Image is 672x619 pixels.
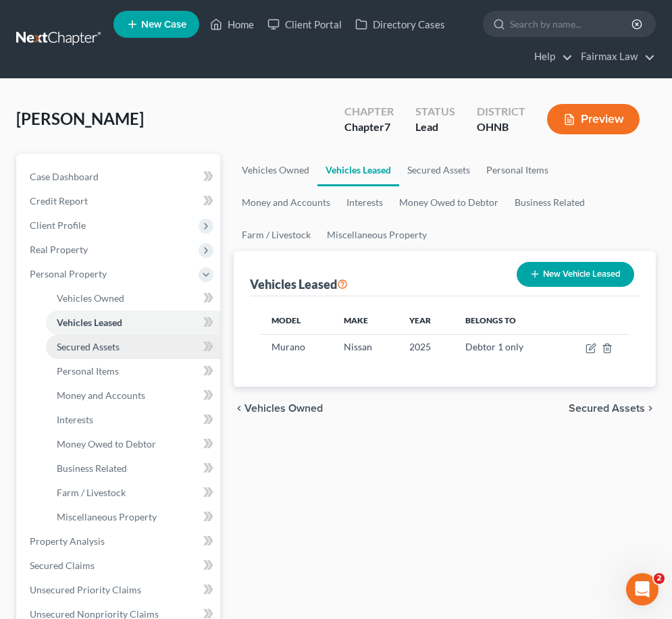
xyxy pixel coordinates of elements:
span: Money Owed to Debtor [57,438,156,450]
span: Client Profile [30,219,86,231]
i: chevron_left [234,403,244,414]
span: [PERSON_NAME] [16,109,144,128]
a: Client Portal [261,12,348,36]
button: New Vehicle Leased [517,262,634,287]
a: Money Owed to Debtor [46,432,220,456]
th: Belongs To [455,307,559,334]
span: Credit Report [30,195,88,207]
a: Vehicles Leased [317,154,399,186]
a: Money and Accounts [234,186,338,219]
button: Preview [547,104,640,134]
div: Chapter [344,104,394,119]
a: Vehicles Owned [234,154,317,186]
a: Vehicles Leased [46,311,220,335]
a: Personal Items [46,359,220,383]
span: Money and Accounts [57,389,145,401]
span: Secured Assets [569,403,645,414]
span: Personal Property [30,268,107,279]
th: Make [333,307,398,334]
div: Status [415,104,455,119]
span: 7 [384,120,390,133]
a: Money Owed to Debtor [391,186,507,219]
a: Fairmax Law [574,45,655,69]
a: Home [203,12,261,36]
a: Case Dashboard [19,165,220,189]
a: Miscellaneous Property [319,219,435,251]
span: New Case [141,20,186,30]
span: Personal Items [57,365,119,377]
input: Search by name... [510,11,634,36]
div: OHNB [477,119,525,135]
td: 2025 [398,334,455,360]
a: Interests [46,408,220,432]
td: Debtor 1 only [455,334,559,360]
th: Year [398,307,455,334]
span: Unsecured Priority Claims [30,584,141,595]
i: chevron_right [645,403,656,414]
span: Vehicles Owned [57,292,124,304]
span: Interests [57,414,93,425]
a: Credit Report [19,189,220,213]
td: Nissan [333,334,398,360]
span: Miscellaneous Property [57,511,157,522]
a: Miscellaneous Property [46,505,220,529]
span: Farm / Livestock [57,487,126,498]
th: Model [261,307,333,334]
div: Chapter [344,119,394,135]
a: Secured Assets [46,335,220,359]
span: Business Related [57,462,127,474]
td: Murano [261,334,333,360]
a: Property Analysis [19,529,220,554]
a: Secured Claims [19,554,220,578]
a: Business Related [46,456,220,481]
a: Business Related [507,186,593,219]
a: Secured Assets [399,154,478,186]
button: chevron_left Vehicles Owned [234,403,323,414]
button: Secured Assets chevron_right [569,403,656,414]
a: Interests [338,186,391,219]
a: Unsecured Priority Claims [19,578,220,602]
span: Case Dashboard [30,171,99,182]
a: Farm / Livestock [234,219,319,251]
span: 2 [654,573,665,584]
a: Farm / Livestock [46,481,220,505]
iframe: Intercom live chat [626,573,658,605]
div: Vehicles Leased [250,276,348,292]
a: Help [527,45,573,69]
div: Lead [415,119,455,135]
a: Vehicles Owned [46,286,220,311]
a: Personal Items [478,154,557,186]
a: Directory Cases [348,12,452,36]
span: Real Property [30,244,88,255]
span: Vehicles Owned [244,403,323,414]
a: Money and Accounts [46,383,220,408]
span: Property Analysis [30,535,105,547]
div: District [477,104,525,119]
span: Secured Assets [57,341,120,352]
span: Vehicles Leased [57,317,122,328]
span: Secured Claims [30,560,95,571]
